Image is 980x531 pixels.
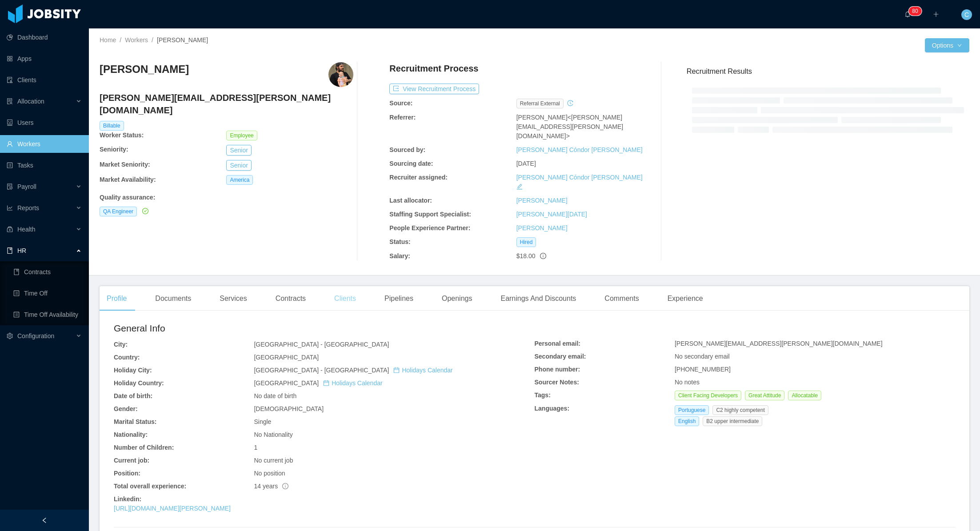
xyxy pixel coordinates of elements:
[389,224,470,232] b: People Experience Partner:
[268,286,313,311] div: Contracts
[745,391,784,400] span: Great Attitude
[567,100,573,106] i: icon: history
[516,114,568,121] span: [PERSON_NAME]
[516,252,536,260] span: $18.00
[7,248,13,254] i: icon: book
[114,405,138,412] b: Gender:
[254,405,324,412] span: [DEMOGRAPHIC_DATA]
[17,204,39,212] span: Reports
[912,7,915,16] p: 8
[535,405,570,412] b: Languages:
[125,36,148,44] a: Workers
[327,286,363,311] div: Clients
[389,100,412,107] b: Source:
[908,7,921,16] sup: 80
[597,286,646,311] div: Comments
[114,392,152,399] b: Date of birth:
[675,416,699,426] span: English
[254,354,319,361] span: [GEOGRAPHIC_DATA]
[100,194,155,201] b: Quality assurance :
[226,160,251,171] button: Senior
[675,340,883,347] span: [PERSON_NAME][EMAIL_ADDRESS][PERSON_NAME][DOMAIN_NAME]
[493,286,583,311] div: Earnings And Discounts
[13,284,82,302] a: icon: profileTime Off
[933,11,939,17] i: icon: plus
[114,354,140,361] b: Country:
[904,11,911,17] i: icon: bell
[212,286,254,311] div: Services
[389,146,425,153] b: Sourced by:
[7,226,13,232] i: icon: medicine-box
[675,391,741,400] span: Client Facing Developers
[516,160,536,167] span: [DATE]
[675,366,731,373] span: [PHONE_NUMBER]
[393,367,452,374] a: icon: calendarHolidays Calendar
[114,470,140,477] b: Position:
[389,84,479,94] button: icon: exportView Recruitment Process
[17,247,26,254] span: HR
[7,205,13,211] i: icon: line-chart
[675,379,700,386] span: No notes
[282,483,288,489] span: info-circle
[703,416,762,426] span: B2 upper intermediate
[100,161,150,168] b: Market Seniority:
[535,353,586,360] b: Secondary email:
[100,207,137,216] span: QA Engineer
[152,36,153,44] span: /
[389,85,479,92] a: icon: exportView Recruitment Process
[393,367,400,373] i: icon: calendar
[254,470,285,477] span: No position
[226,175,253,185] span: America
[516,197,568,204] a: [PERSON_NAME]
[516,174,643,181] a: [PERSON_NAME] Cóndor [PERSON_NAME]
[377,286,420,311] div: Pipelines
[535,340,581,347] b: Personal email:
[114,483,186,490] b: Total overall experience:
[17,332,54,339] span: Configuration
[13,263,82,281] a: icon: bookContracts
[389,114,416,121] b: Referrer:
[114,457,149,464] b: Current job:
[157,36,208,44] span: [PERSON_NAME]
[660,286,710,311] div: Experience
[100,176,156,183] b: Market Availability:
[142,208,148,214] i: icon: check-circle
[114,505,231,512] a: [URL][DOMAIN_NAME][PERSON_NAME]
[516,224,568,232] a: [PERSON_NAME]
[148,286,198,311] div: Documents
[516,184,523,190] i: icon: edit
[254,444,257,451] span: 1
[389,238,410,245] b: Status:
[254,392,296,399] span: No date of birth
[100,132,144,139] b: Worker Status:
[389,197,432,204] b: Last allocator:
[114,379,164,387] b: Holiday Country:
[389,174,448,181] b: Recruiter assigned:
[7,156,82,174] a: icon: profileTasks
[435,286,480,311] div: Openings
[13,306,82,323] a: icon: profileTime Off Availability
[114,321,535,335] h2: General Info
[114,444,174,451] b: Number of Children:
[254,431,292,438] span: No Nationality
[17,98,44,105] span: Allocation
[535,391,551,399] b: Tags:
[17,183,36,190] span: Payroll
[100,62,189,76] h3: [PERSON_NAME]
[516,146,643,153] a: [PERSON_NAME] Cóndor [PERSON_NAME]
[516,211,587,218] a: [PERSON_NAME][DATE]
[100,146,128,153] b: Seniority:
[7,28,82,46] a: icon: pie-chartDashboard
[7,50,82,68] a: icon: appstoreApps
[254,418,271,425] span: Single
[226,131,257,140] span: Employee
[925,38,969,52] button: Optionsicon: down
[100,36,116,44] a: Home
[254,367,452,374] span: [GEOGRAPHIC_DATA] - [GEOGRAPHIC_DATA]
[100,92,353,116] h4: [PERSON_NAME][EMAIL_ADDRESS][PERSON_NAME][DOMAIN_NAME]
[328,62,353,87] img: 2df89af0-e152-4ac8-9993-c1d5e918f790_67b781257bd61-400w.png
[389,62,478,75] h4: Recruitment Process
[675,405,709,415] span: Portuguese
[114,418,156,425] b: Marital Status:
[687,66,969,77] h3: Recruitment Results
